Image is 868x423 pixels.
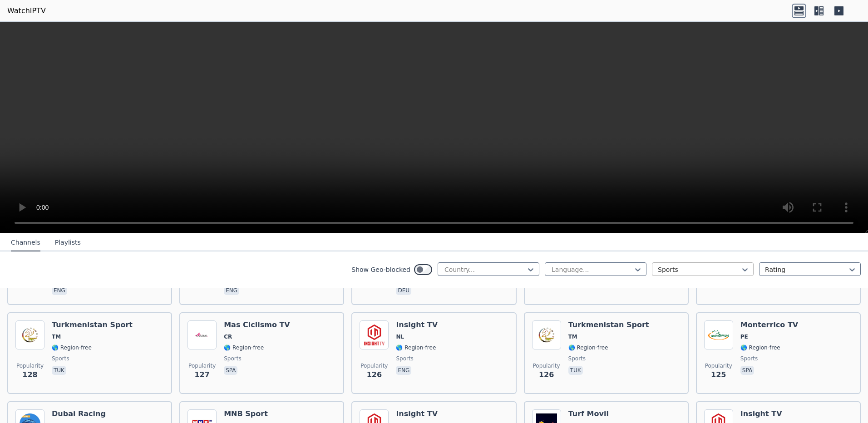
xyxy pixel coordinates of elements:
img: Monterrico TV [704,320,733,349]
span: 🌎 Region-free [52,344,92,351]
h6: Insight TV [396,320,438,330]
span: NL [396,333,404,340]
span: 🌎 Region-free [740,344,780,351]
span: 127 [194,369,209,380]
span: Popularity [533,362,560,369]
p: eng [396,366,411,375]
a: WatchIPTV [7,5,46,16]
span: PE [740,333,748,340]
span: sports [740,355,758,362]
span: sports [568,355,586,362]
span: Popularity [16,362,44,369]
span: 128 [22,369,37,380]
span: 126 [367,369,382,380]
span: 🌎 Region-free [396,344,436,351]
span: sports [396,355,413,362]
img: Turkmenistan Sport [15,320,44,349]
p: spa [224,366,237,375]
h6: Turkmenistan Sport [568,320,649,330]
img: Mas Ciclismo TV [187,320,217,349]
h6: Insight TV [396,409,438,418]
button: Channels [11,234,40,251]
span: TM [568,333,577,340]
span: 126 [539,369,554,380]
p: tuk [52,366,66,375]
span: sports [52,355,69,362]
span: 🌎 Region-free [224,344,264,351]
p: spa [740,366,754,375]
img: Insight TV [360,320,389,349]
span: 🌎 Region-free [568,344,608,351]
img: Turkmenistan Sport [532,320,561,349]
h6: Dubai Racing [52,409,106,418]
p: eng [52,286,67,295]
p: deu [396,286,411,295]
span: TM [52,333,61,340]
label: Show Geo-blocked [351,265,410,274]
h6: Turkmenistan Sport [52,320,133,330]
h6: Mas Ciclismo TV [224,320,290,330]
h6: Turf Movil [568,409,609,418]
p: eng [224,286,239,295]
h6: MNB Sport [224,409,268,418]
h6: Insight TV [740,409,782,418]
span: CR [224,333,232,340]
p: tuk [568,366,583,375]
span: Popularity [188,362,216,369]
h6: Monterrico TV [740,320,798,330]
span: 125 [711,369,726,380]
button: Playlists [55,234,81,251]
span: Popularity [360,362,388,369]
span: Popularity [705,362,732,369]
span: sports [224,355,241,362]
